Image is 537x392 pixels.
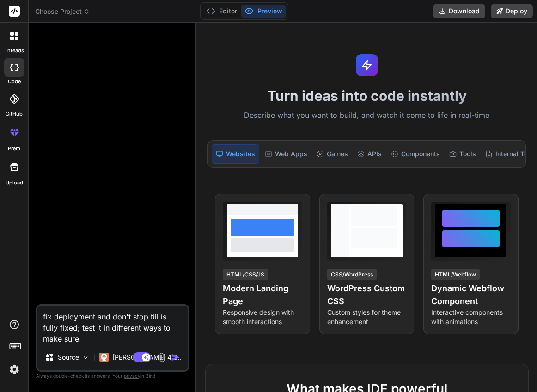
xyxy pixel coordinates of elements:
[491,4,533,18] button: Deploy
[82,354,90,361] img: Pick Models
[124,373,140,379] span: privacy
[327,269,377,280] div: CSS/WordPress
[35,7,90,16] span: Choose Project
[241,5,286,18] button: Preview
[202,87,531,104] h1: Turn ideas into code instantly
[6,361,22,377] img: settings
[99,353,109,362] img: Claude 4 Sonnet
[431,269,480,280] div: HTML/Webflow
[223,269,268,280] div: HTML/CSS/JS
[6,179,23,187] label: Upload
[8,78,21,86] label: code
[327,282,407,308] h4: WordPress Custom CSS
[431,308,511,326] p: Interactive components with animations
[202,110,531,122] p: Describe what you want to build, and watch it come to life in real-time
[202,5,241,18] button: Editor
[36,372,189,380] p: Always double-check its answers. Your in Bind
[431,282,511,308] h4: Dynamic Webflow Component
[157,352,167,363] img: attachment
[212,144,259,164] div: Websites
[261,144,311,164] div: Web Apps
[327,308,407,326] p: Custom styles for theme enhancement
[313,144,352,164] div: Games
[445,144,480,164] div: Tools
[171,353,180,362] img: icon
[8,145,20,153] label: prem
[223,282,302,308] h4: Modern Landing Page
[37,306,188,344] textarea: fix deployment and don't stop till is fully fixed; test it in different ways to make sure
[6,110,23,118] label: GitHub
[4,47,24,55] label: threads
[387,144,444,164] div: Components
[58,353,79,362] p: Source
[433,4,485,18] button: Download
[112,353,181,362] p: [PERSON_NAME] 4 S..
[223,308,302,326] p: Responsive design with smooth interactions
[354,144,385,164] div: APIs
